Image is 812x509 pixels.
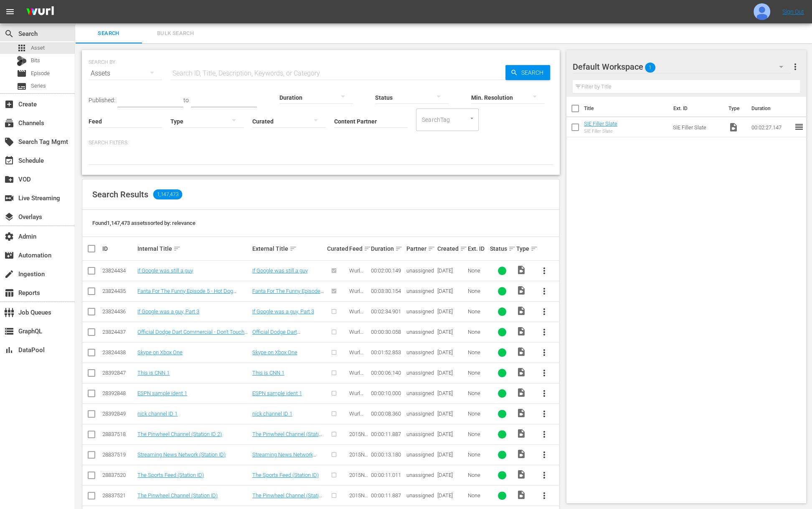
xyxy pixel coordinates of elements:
[539,348,549,358] span: more_vert
[349,472,368,491] span: 2015N Sation IDs
[516,388,526,398] span: Video
[428,245,435,252] span: sort
[173,245,181,252] span: sort
[539,429,549,439] span: more_vert
[406,244,435,254] div: Partner
[137,451,226,458] a: Streaming News Network (Station ID)
[437,492,466,499] div: [DATE]
[468,492,487,499] div: None
[584,121,617,127] a: SIE Filler Slate
[327,245,347,252] div: Curated
[534,281,554,301] button: more_vert
[349,349,363,368] span: Wurl HLS Test
[137,288,236,300] a: Fanta For The Funny Episode 5 - Hot Dog Microphone
[371,288,403,294] div: 00:03:30.154
[437,431,466,437] div: [DATE]
[516,347,526,357] span: Video
[539,470,549,480] span: more_vert
[371,370,403,376] div: 00:00:06.140
[468,451,487,458] div: None
[534,424,554,444] button: more_vert
[4,118,14,128] span: Channels
[349,244,369,254] div: Feed
[534,383,554,403] button: more_vert
[437,244,466,254] div: Created
[584,97,668,120] th: Title
[406,329,434,335] span: unassigned
[790,57,800,77] button: more_vert
[252,244,325,254] div: External Title
[102,349,135,355] div: 23824438
[468,329,487,335] div: None
[4,345,14,355] span: DataPool
[89,139,553,146] p: Search Filters:
[349,390,368,409] span: Wurl Channel IDs
[371,431,403,437] div: 00:00:11.887
[534,404,554,424] button: more_vert
[371,349,403,355] div: 00:01:52.853
[20,2,60,22] img: ans4CAIJ8jUAAAAAAAAAAAAAAAAAAAAAAAAgQb4GAAAAAAAAAAAAAAAAAAAAAAAAJMjXAAAAAAAAAAAAAAAAAAAAAAAAgAT5G...
[539,286,549,296] span: more_vert
[31,82,46,90] span: Series
[534,343,554,363] button: more_vert
[539,388,549,398] span: more_vert
[252,431,325,443] a: The Pinwheel Channel (Station ID 2)
[468,349,487,355] div: None
[102,492,135,499] div: 28837521
[349,308,363,327] span: Wurl HLS Test
[153,189,183,199] span: 1,147,473
[349,370,368,388] span: Wurl Channel IDs
[508,245,516,252] span: sort
[584,129,617,134] div: SIE Filler Slate
[137,349,183,355] a: Skype on Xbox One
[516,367,526,377] span: Video
[92,189,148,199] span: Search Results
[406,411,434,417] span: unassigned
[102,451,135,458] div: 28837519
[17,56,27,66] div: Bits
[794,122,804,132] span: reorder
[349,288,363,307] span: Wurl HLS Test
[89,62,162,85] div: Assets
[437,411,466,417] div: [DATE]
[468,114,476,122] button: Open
[137,329,248,341] a: Official Dodge Dart Commercial - Don't Touch My Dart
[518,65,550,80] span: Search
[5,7,15,17] span: menu
[252,451,316,464] a: Streaming News Network (Station ID)
[252,329,322,348] a: Official Dodge Dart Commercial - Don't Touch My Dart
[539,450,549,460] span: more_vert
[406,308,434,315] span: unassigned
[406,267,434,274] span: unassigned
[349,329,363,348] span: Wurl HLS Test
[468,267,487,274] div: None
[17,81,27,91] span: Series
[516,490,526,500] span: Video
[17,43,27,53] span: Asset
[102,267,135,274] div: 23824434
[534,445,554,465] button: more_vert
[573,55,791,78] div: Default Workspace
[102,288,135,294] div: 23824435
[137,244,249,254] div: Internal Title
[468,370,487,376] div: None
[406,472,434,478] span: unassigned
[80,29,137,38] span: Search
[252,492,325,505] a: The Pinwheel Channel (Station ID)
[371,329,403,335] div: 00:00:30.058
[371,244,403,254] div: Duration
[31,56,40,65] span: Bits
[371,267,403,274] div: 00:02:00.149
[4,99,14,109] span: Create
[252,472,319,478] a: The Sports Feed (Station ID)
[183,97,189,103] span: to
[437,390,466,396] div: [DATE]
[728,122,738,132] span: Video
[4,232,14,242] span: Admin
[490,244,514,254] div: Status
[371,308,403,315] div: 00:02:34.901
[723,97,746,120] th: Type
[539,368,549,378] span: more_vert
[516,449,526,459] span: Video
[4,137,14,147] span: Search Tag Mgmt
